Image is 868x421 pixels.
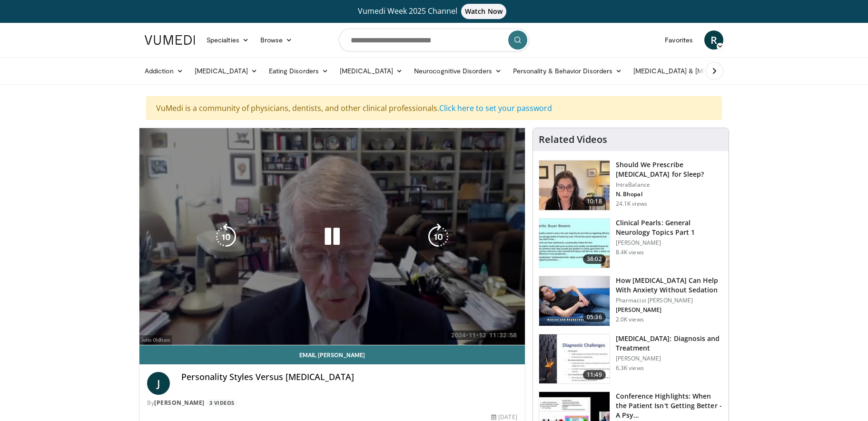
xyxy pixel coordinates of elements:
[255,30,298,50] a: Browse
[616,355,723,362] p: [PERSON_NAME]
[539,334,723,384] a: 11:49 [MEDICAL_DATA]: Diagnosis and Treatment [PERSON_NAME] 6.3K views
[583,370,606,380] span: 11:49
[616,160,723,179] h3: Should We Prescribe [MEDICAL_DATA] for Sleep?
[334,61,408,80] a: [MEDICAL_DATA]
[146,4,722,19] a: Vumedi Week 2025 ChannelWatch Now
[539,160,723,210] a: 10:18 Should We Prescribe [MEDICAL_DATA] for Sleep? IntraBalance N. Bhopal 24.1K views
[339,29,529,51] input: Search topics, interventions
[616,306,723,314] p: [PERSON_NAME]
[539,160,610,210] img: f7087805-6d6d-4f4e-b7c8-917543aa9d8d.150x105_q85_crop-smart_upscale.jpg
[146,96,722,120] div: VuMedi is a community of physicians, dentists, and other clinical professionals.
[616,181,723,189] p: IntraBalance
[539,334,610,384] img: 6e0bc43b-d42b-409a-85fd-0f454729f2ca.150x105_q85_crop-smart_upscale.jpg
[139,345,525,364] a: Email [PERSON_NAME]
[616,276,723,295] h3: How [MEDICAL_DATA] Can Help With Anxiety Without Sedation
[439,103,552,113] a: Click here to set your password
[616,391,723,420] h3: Conference Highlights: When the Patient Isn't Getting Better - A Psy…
[583,197,606,206] span: 10:18
[147,372,170,395] a: J
[616,200,647,208] p: 24.1K views
[147,399,517,407] div: By
[704,30,723,50] a: R
[628,61,764,80] a: [MEDICAL_DATA] & [MEDICAL_DATA]
[507,61,628,80] a: Personality & Behavior Disorders
[201,30,255,50] a: Specialties
[539,276,723,326] a: 05:36 How [MEDICAL_DATA] Can Help With Anxiety Without Sedation Pharmacist [PERSON_NAME] [PERSON_...
[408,61,507,80] a: Neurocognitive Disorders
[539,218,723,269] a: 38:02 Clinical Pearls: General Neurology Topics Part 1 [PERSON_NAME] 8.4K views
[616,316,644,323] p: 2.0K views
[539,219,610,268] img: 91ec4e47-6cc3-4d45-a77d-be3eb23d61cb.150x105_q85_crop-smart_upscale.jpg
[154,399,205,407] a: [PERSON_NAME]
[181,372,517,382] h4: Personality Styles Versus [MEDICAL_DATA]
[616,218,723,237] h3: Clinical Pearls: General Neurology Topics Part 1
[659,30,699,50] a: Favorites
[616,334,723,353] h3: [MEDICAL_DATA]: Diagnosis and Treatment
[539,276,610,326] img: 7bfe4765-2bdb-4a7e-8d24-83e30517bd33.150x105_q85_crop-smart_upscale.jpg
[616,190,723,198] p: N. Bhopal
[583,254,606,264] span: 38:02
[145,35,195,45] img: VuMedi Logo
[189,61,263,80] a: [MEDICAL_DATA]
[139,61,189,80] a: Addiction
[263,61,334,80] a: Eating Disorders
[539,134,607,145] h4: Related Videos
[139,128,525,345] video-js: Video Player
[583,312,606,322] span: 05:36
[206,399,237,407] a: 3 Videos
[461,4,506,19] span: Watch Now
[616,297,723,304] p: Pharmacist [PERSON_NAME]
[616,249,644,256] p: 8.4K views
[616,364,644,372] p: 6.3K views
[616,239,723,247] p: [PERSON_NAME]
